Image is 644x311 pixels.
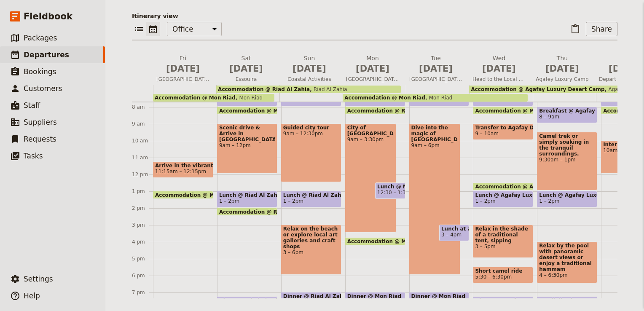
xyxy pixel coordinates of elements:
span: 3 – 6pm [283,249,339,255]
span: Riad Al Zahia [310,86,347,92]
div: 12 pm [132,171,153,178]
span: Requests [24,135,56,143]
span: Scenic drive & Arrive in [GEOGRAPHIC_DATA] [219,125,275,142]
div: Guided city tour9am – 12:30pm [281,123,341,182]
span: Accommodation @ Mon Riad [219,108,303,113]
span: [DATE] [156,62,209,75]
span: Packages [24,34,57,42]
span: Staff [24,101,40,110]
button: List view [132,22,146,36]
span: Arrive in the vibrant city of [GEOGRAPHIC_DATA] [155,163,211,169]
span: Customers [24,84,62,93]
span: Lunch @ Riad Al Zahia [283,192,339,198]
h2: Sat [220,54,273,75]
button: Fri [DATE][GEOGRAPHIC_DATA] [153,54,216,85]
div: Arrive in the vibrant city of [GEOGRAPHIC_DATA]11:15am – 12:15pm [153,161,213,178]
div: 5 pm [132,255,153,262]
div: 1 pm [132,188,153,195]
span: Relax on the beach or explore local art galleries and craft shops [283,226,339,249]
span: City of [GEOGRAPHIC_DATA] [347,125,394,137]
div: Accommodation @ Mon RiadMon Riad [343,94,527,102]
span: Accommodation @ Mon Riad [155,95,236,101]
div: Accommodation @ Mon RiadMon Riad [153,94,274,102]
div: City of [GEOGRAPHIC_DATA]9am – 3:30pm [345,123,396,233]
span: Coastal Activities [279,76,339,83]
div: Accommodation @ Riad Al Zahia [217,208,277,216]
div: Accommodation @ Riad Al Zahia [345,107,405,115]
div: 10 am [132,137,153,144]
span: Help [24,292,40,300]
div: Dinner @ Mon Riad7 – 8pm [345,292,405,308]
span: Lunch @ Riad Al Zahia [219,192,275,198]
span: Settings [24,275,53,283]
div: 4 pm [132,239,153,245]
div: Accommodation @ Riad Al ZahiaRiad Al Zahia [216,86,401,93]
button: Sun [DATE]Coastal Activities [279,54,343,85]
span: Departures [24,51,69,59]
span: 1 – 2pm [283,198,303,204]
div: 3 pm [132,222,153,228]
span: Accommodation @ Mon Riad [155,192,239,198]
span: Tasks [24,152,43,160]
div: Lunch @ Riad Al Zahia1 – 2pm [281,191,341,207]
h2: Sun [283,54,336,75]
span: 9am – 12:30pm [283,131,339,137]
h2: Fri [156,54,209,75]
span: Accommodation @ Riad Al Zahia [218,86,310,92]
div: 7 pm [132,289,153,296]
span: 9am – 12pm [219,142,275,148]
div: 11 am [132,154,153,161]
div: 6 pm [132,272,153,279]
span: Accommodation @ Riad Al Zahia [347,108,443,113]
div: 8 am [132,104,153,110]
span: Accommodation @ Riad Al Zahia [219,209,315,214]
div: Accommodation @ Mon Riad [345,237,405,245]
span: [GEOGRAPHIC_DATA] [153,76,213,83]
div: Scenic drive & Arrive in [GEOGRAPHIC_DATA]9am – 12pm [217,123,277,174]
div: Dinner @ Riad Al Zahia7 – 8pm [281,292,341,308]
span: Dinner @ Mon Riad [347,293,403,299]
span: 9am – 3:30pm [347,137,394,142]
div: 9 am [132,121,153,127]
div: Lunch @ Riad Al Zahia1 – 2pm [217,191,277,207]
span: Dinner @ Riad Al Zahia [219,298,275,303]
div: Accommodation @ Mon Riad [217,107,277,115]
span: Suppliers [24,118,57,126]
button: Calendar view [146,22,160,36]
span: 1 – 2pm [219,198,239,204]
span: 11:15am – 12:15pm [155,169,206,174]
div: Relax on the beach or explore local art galleries and craft shops3 – 6pm [281,225,341,275]
span: [DATE] [220,62,273,75]
span: Guided city tour [283,125,339,131]
span: Mon Riad [236,95,263,101]
p: Itinerary view [132,12,617,20]
span: [DATE] [283,62,336,75]
button: Sat [DATE]Essouira [216,54,279,85]
span: Fieldbook [24,10,72,23]
span: Accommodation @ Mon Riad [347,239,432,244]
div: Accommodation @ Mon Riad [153,191,213,199]
div: 2 pm [132,205,153,212]
span: Essouira [216,76,276,83]
span: Dinner @ Riad Al Zahia [283,293,339,299]
span: Bookings [24,67,56,76]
